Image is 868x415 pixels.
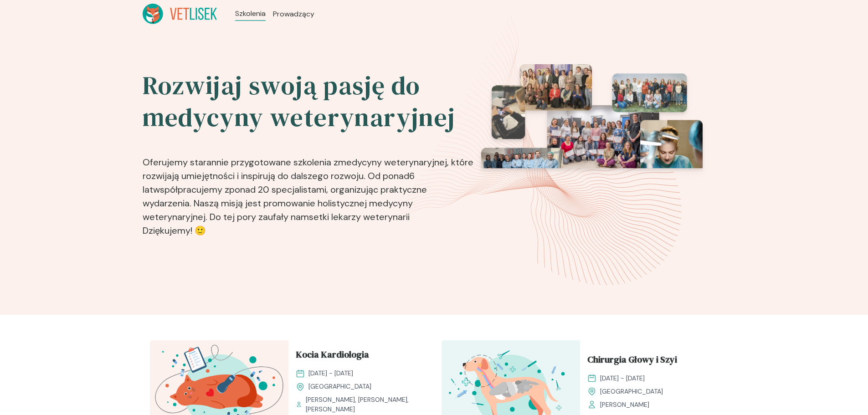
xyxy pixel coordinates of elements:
[296,348,369,365] span: Kocia Kardiologia
[338,156,447,168] b: medycyny weterynaryjnej
[600,387,663,396] span: [GEOGRAPHIC_DATA]
[235,8,266,19] a: Szkolenia
[600,400,649,410] span: [PERSON_NAME]
[587,353,711,370] a: Chirurgia Głowy i Szyi
[229,184,326,195] b: ponad 20 specjalistami
[306,395,419,414] span: [PERSON_NAME], [PERSON_NAME], [PERSON_NAME]
[143,141,475,241] p: Oferujemy starannie przygotowane szkolenia z , które rozwijają umiejętności i inspirują do dalsze...
[481,64,703,245] img: eventsPhotosRoll2.png
[600,374,645,383] span: [DATE] - [DATE]
[308,382,371,391] span: [GEOGRAPHIC_DATA]
[308,369,353,378] span: [DATE] - [DATE]
[296,348,420,365] a: Kocia Kardiologia
[309,211,410,223] b: setki lekarzy weterynarii
[143,70,475,133] h2: Rozwijaj swoją pasję do medycyny weterynaryjnej
[587,353,677,370] span: Chirurgia Głowy i Szyi
[273,9,314,20] a: Prowadzący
